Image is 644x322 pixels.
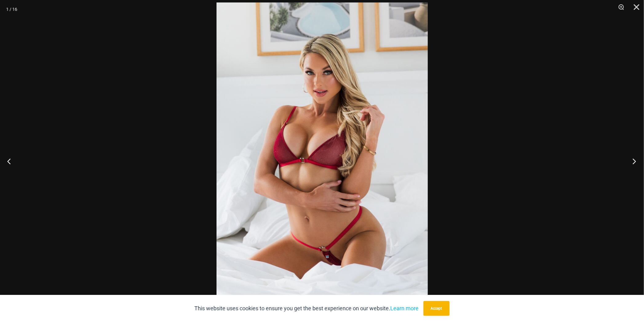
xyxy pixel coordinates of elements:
img: Guilty Pleasures Red 1045 Bra 689 Micro 05 [217,2,428,320]
a: Learn more [391,305,419,312]
button: Accept [423,301,450,316]
p: This website uses cookies to ensure you get the best experience on our website. [195,304,419,313]
button: Next [621,146,644,177]
div: 1 / 16 [6,5,17,14]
